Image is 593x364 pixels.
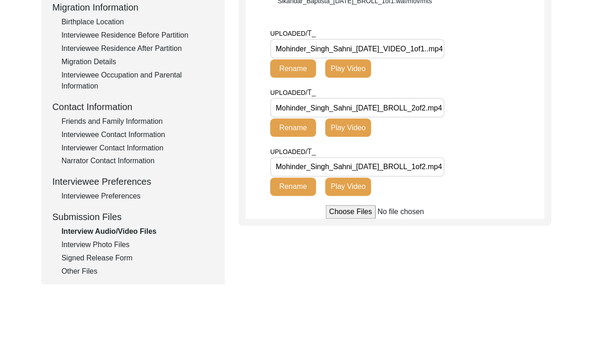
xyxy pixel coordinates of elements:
div: Friends and Family Information [62,116,214,127]
button: Rename [270,60,316,78]
span: UPLOADED/ [270,148,308,155]
button: Play Video [325,119,371,137]
span: UPLOADED/ [270,30,308,37]
button: Rename [270,119,316,137]
div: Migration Information [52,0,214,14]
div: Signed Release Form [62,253,214,264]
div: Interviewee Occupation and Parental Information [62,70,214,92]
button: Play Video [325,178,371,196]
button: Play Video [325,60,371,78]
div: Narrator Contact Information [62,156,214,167]
div: Interviewee Contact Information [62,129,214,140]
span: UPLOADED/ [270,89,308,96]
div: Other Files [62,266,214,277]
div: Interviewee Preferences [62,191,214,202]
div: Submission Files [52,210,214,224]
div: Birthplace Location [62,17,214,28]
div: Interviewee Residence After Partition [62,43,214,54]
span: T_ [308,29,316,37]
span: T_ [308,148,316,155]
div: Interviewee Preferences [52,175,214,189]
div: Interviewee Residence Before Partition [62,30,214,41]
div: Contact Information [52,100,214,114]
span: T_ [308,88,316,96]
div: Interview Audio/Video Files [62,226,214,237]
button: Rename [270,178,316,196]
div: Interviewer Contact Information [62,143,214,154]
div: Migration Details [62,56,214,67]
div: Interview Photo Files [62,240,214,251]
